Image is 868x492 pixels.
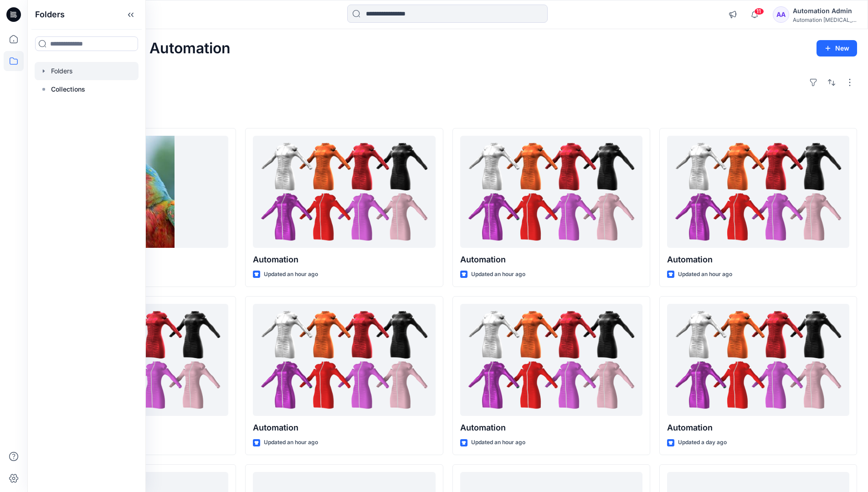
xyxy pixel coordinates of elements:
div: Automation [MEDICAL_DATA]... [793,16,857,23]
p: Collections [51,84,85,95]
h4: Styles [38,108,857,119]
a: Automation [253,304,435,416]
div: Automation Admin [793,5,857,16]
p: Updated an hour ago [678,270,732,279]
a: Automation [667,136,849,248]
a: Automation [253,136,435,248]
p: Automation [460,253,642,266]
p: Automation [253,253,435,266]
span: 11 [754,8,764,15]
p: Automation [667,421,849,434]
p: Updated an hour ago [264,438,318,447]
p: Updated an hour ago [471,270,525,279]
a: Automation [667,304,849,416]
p: Updated an hour ago [264,270,318,279]
p: Automation [253,421,435,434]
p: Updated an hour ago [471,438,525,447]
p: Updated a day ago [678,438,727,447]
p: Automation [460,421,642,434]
div: AA [773,6,789,23]
p: Automation [667,253,849,266]
a: Automation [460,304,642,416]
a: Automation [460,136,642,248]
button: New [817,40,857,56]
